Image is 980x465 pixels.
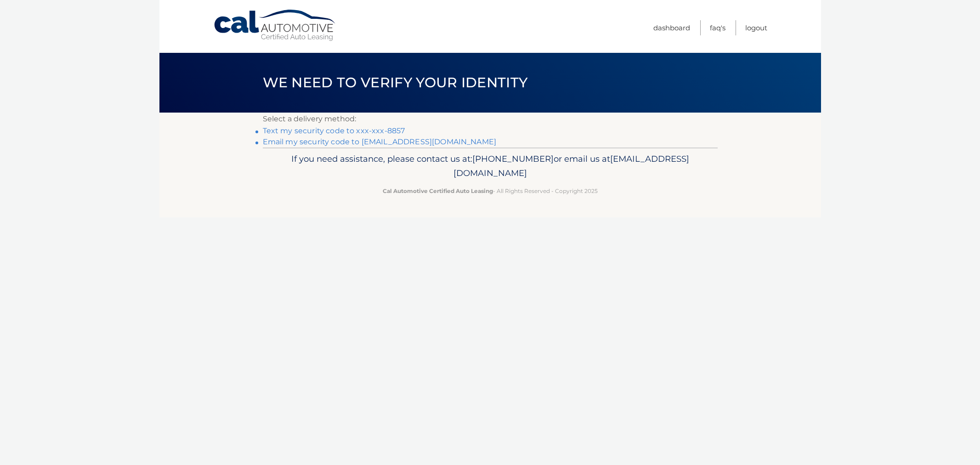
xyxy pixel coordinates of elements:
a: Logout [745,20,767,35]
a: FAQ's [710,20,725,35]
p: Select a delivery method: [263,113,718,125]
a: Dashboard [653,20,690,35]
span: We need to verify your identity [263,74,528,91]
p: If you need assistance, please contact us at: or email us at [269,152,712,181]
a: Cal Automotive [213,9,337,42]
a: Email my security code to [EMAIL_ADDRESS][DOMAIN_NAME] [263,137,497,146]
strong: Cal Automotive Certified Auto Leasing [383,187,493,194]
p: - All Rights Reserved - Copyright 2025 [269,186,712,196]
a: Text my security code to xxx-xxx-8857 [263,126,405,135]
span: [PHONE_NUMBER] [472,153,554,164]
